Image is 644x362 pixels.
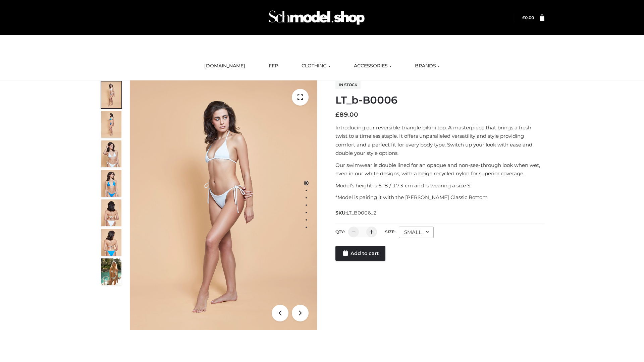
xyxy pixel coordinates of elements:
[399,227,434,238] div: SMALL
[264,59,283,73] a: FFP
[335,81,361,89] span: In stock
[522,15,534,20] a: £0.00
[101,258,121,285] img: Arieltop_CloudNine_AzureSky2.jpg
[130,80,317,330] img: LT_b-B0006
[101,199,121,226] img: ArielClassicBikiniTop_CloudNine_AzureSky_OW114ECO_7-scaled.jpg
[385,229,395,234] label: Size:
[266,4,367,31] img: Schmodel Admin 964
[335,209,377,217] span: SKU:
[199,59,250,73] a: [DOMAIN_NAME]
[101,229,121,256] img: ArielClassicBikiniTop_CloudNine_AzureSky_OW114ECO_8-scaled.jpg
[335,193,544,202] p: *Model is pairing it with the [PERSON_NAME] Classic Bottom
[335,111,339,118] span: £
[522,15,534,20] bdi: 0.00
[335,94,544,106] h1: LT_b-B0006
[101,81,121,108] img: ArielClassicBikiniTop_CloudNine_AzureSky_OW114ECO_1-scaled.jpg
[335,229,345,234] label: QTY:
[101,140,121,167] img: ArielClassicBikiniTop_CloudNine_AzureSky_OW114ECO_3-scaled.jpg
[335,181,544,190] p: Model’s height is 5 ‘8 / 173 cm and is wearing a size S.
[349,59,396,73] a: ACCESSORIES
[335,123,544,158] p: Introducing our reversible triangle bikini top. A masterpiece that brings a fresh twist to a time...
[335,111,358,118] bdi: 89.00
[522,15,525,20] span: £
[297,59,335,73] a: CLOTHING
[410,59,445,73] a: BRANDS
[346,210,377,216] span: LT_B0006_2
[335,246,385,261] a: Add to cart
[101,170,121,197] img: ArielClassicBikiniTop_CloudNine_AzureSky_OW114ECO_4-scaled.jpg
[101,111,121,138] img: ArielClassicBikiniTop_CloudNine_AzureSky_OW114ECO_2-scaled.jpg
[335,161,544,178] p: Our swimwear is double lined for an opaque and non-see-through look when wet, even in our white d...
